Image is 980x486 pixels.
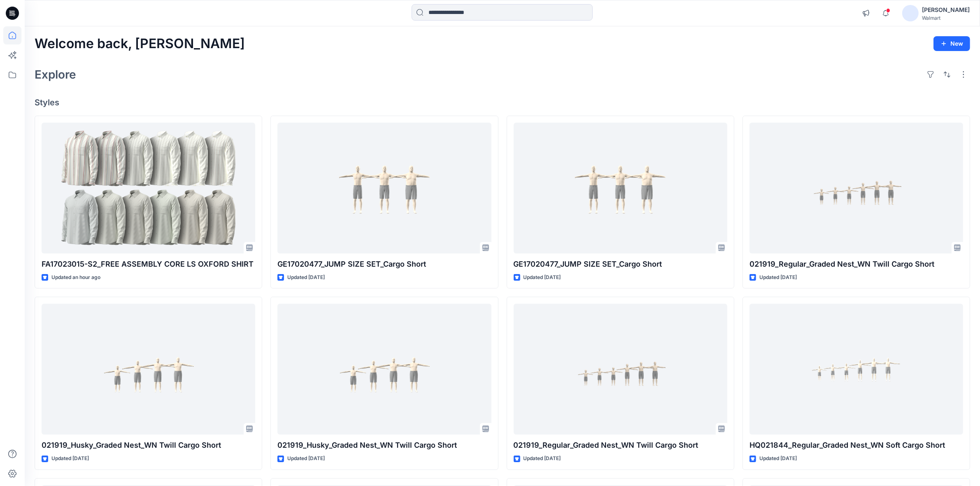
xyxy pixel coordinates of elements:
[51,454,89,463] p: Updated [DATE]
[750,439,963,451] p: HQ021844_Regular_Graded Nest_WN Soft Cargo Short
[514,304,727,435] a: 021919_Regular_Graded Nest_WN Twill Cargo Short
[287,273,325,282] p: Updated [DATE]
[933,36,970,51] button: New
[42,439,255,451] p: 021919_Husky_Graded Nest_WN Twill Cargo Short
[35,98,970,107] h4: Styles
[750,304,963,435] a: HQ021844_Regular_Graded Nest_WN Soft Cargo Short
[514,123,727,253] a: GE17020477_JUMP SIZE SET_Cargo Short
[514,439,727,451] p: 021919_Regular_Graded Nest_WN Twill Cargo Short
[922,15,970,21] div: Walmart
[277,439,491,451] p: 021919_Husky_Graded Nest_WN Twill Cargo Short
[750,123,963,253] a: 021919_Regular_Graded Nest_WN Twill Cargo Short
[902,5,919,21] img: avatar
[42,304,255,435] a: 021919_Husky_Graded Nest_WN Twill Cargo Short
[514,258,727,270] p: GE17020477_JUMP SIZE SET_Cargo Short
[277,123,491,253] a: GE17020477_JUMP SIZE SET_Cargo Short
[35,68,76,81] h2: Explore
[51,273,100,282] p: Updated an hour ago
[750,258,963,270] p: 021919_Regular_Graded Nest_WN Twill Cargo Short
[524,454,561,463] p: Updated [DATE]
[759,454,797,463] p: Updated [DATE]
[277,258,491,270] p: GE17020477_JUMP SIZE SET_Cargo Short
[922,5,970,15] div: [PERSON_NAME]
[524,273,561,282] p: Updated [DATE]
[42,123,255,253] a: FA17023015-S2_FREE ASSEMBLY CORE LS OXFORD SHIRT
[759,273,797,282] p: Updated [DATE]
[35,36,245,51] h2: Welcome back, [PERSON_NAME]
[42,258,255,270] p: FA17023015-S2_FREE ASSEMBLY CORE LS OXFORD SHIRT
[277,304,491,435] a: 021919_Husky_Graded Nest_WN Twill Cargo Short
[287,454,325,463] p: Updated [DATE]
